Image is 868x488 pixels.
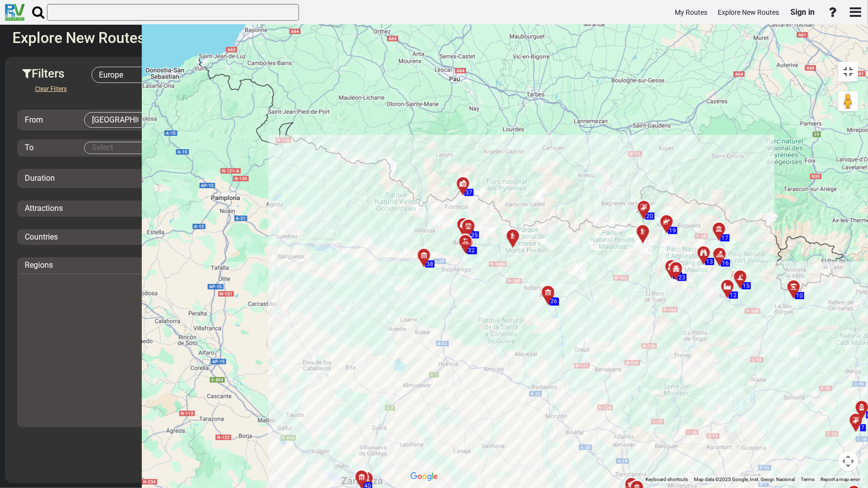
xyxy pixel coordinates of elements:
[25,260,53,270] span: Regions
[551,298,558,305] span: 26
[718,8,779,16] span: Explore New Routes
[427,261,434,268] span: 38
[20,203,173,214] div: Attractions
[85,113,148,127] input: Select
[722,235,729,242] span: 17
[743,283,750,289] span: 15
[706,258,713,265] span: 13
[679,274,686,281] span: 23
[730,292,737,299] span: 12
[471,232,478,239] span: 35
[25,115,43,124] span: From
[25,173,55,183] span: Duration
[786,2,819,23] a: Sign in
[670,3,712,22] a: My Routes
[675,8,707,16] span: My Routes
[5,4,25,21] img: RvPlanetLogo.png
[838,451,858,471] button: Map camera controls
[85,142,168,154] input: Select
[468,247,475,254] span: 32
[12,30,771,46] h2: Explore New Routes
[796,292,803,299] span: 10
[713,3,783,22] a: Explore New Routes
[722,260,729,267] span: 16
[20,260,173,271] div: Regions
[25,232,58,242] span: Countries
[20,232,173,243] div: Countries
[25,203,63,213] span: Attractions
[669,227,676,234] span: 19
[20,173,173,184] div: Duration
[27,83,75,95] button: Clear Filters
[466,189,473,196] span: 37
[25,143,34,152] span: To
[22,67,91,80] h3: Filters
[790,7,815,17] span: Sign in
[647,213,653,220] span: 20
